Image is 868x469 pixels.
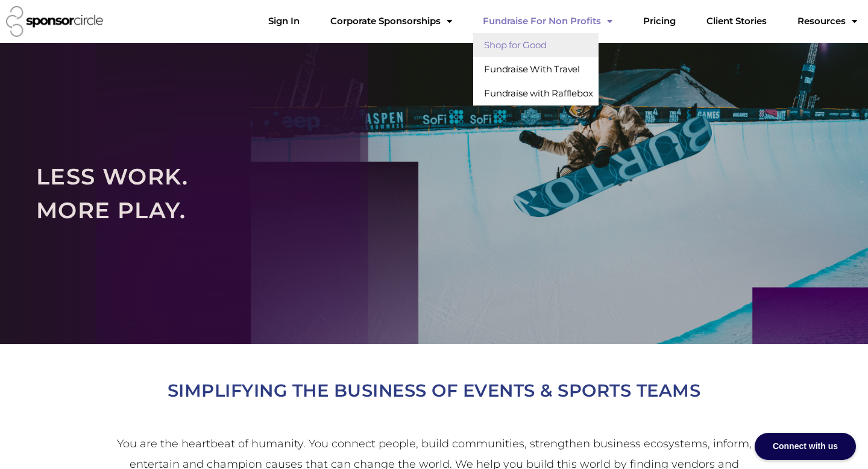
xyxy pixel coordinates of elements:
[321,9,462,33] a: Corporate SponsorshipsMenu Toggle
[6,6,103,37] img: Sponsor Circle logo
[473,33,599,105] ul: Fundraise For Non ProfitsMenu Toggle
[788,9,867,33] a: Resources
[96,376,772,405] h2: SIMPLIFYING THE BUSINESS OF EVENTS & SPORTS TEAMS
[259,9,309,33] a: Sign In
[634,9,685,33] a: Pricing
[697,9,776,33] a: Client Stories
[473,33,599,57] a: Shop for Good
[36,160,832,227] h2: LESS WORK. MORE PLAY.
[473,57,599,81] a: Fundraise With Travel
[473,9,622,33] a: Fundraise For Non ProfitsMenu Toggle
[259,9,867,33] nav: Menu
[755,433,856,460] div: Connect with us
[473,81,599,105] a: Fundraise with Rafflebox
